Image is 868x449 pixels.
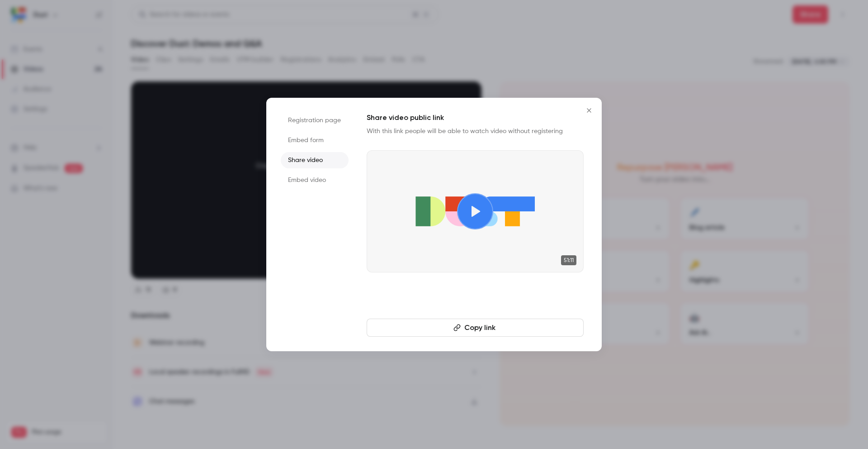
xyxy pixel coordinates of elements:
button: Copy link [367,319,584,337]
li: Embed form [281,132,349,148]
li: Registration page [281,112,349,129]
span: 51:11 [561,255,576,265]
h1: Share video public link [367,112,584,123]
button: Close [580,101,598,119]
li: Share video [281,152,349,168]
li: Embed video [281,172,349,188]
p: With this link people will be able to watch video without registering [367,127,584,136]
a: 51:11 [367,150,584,272]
